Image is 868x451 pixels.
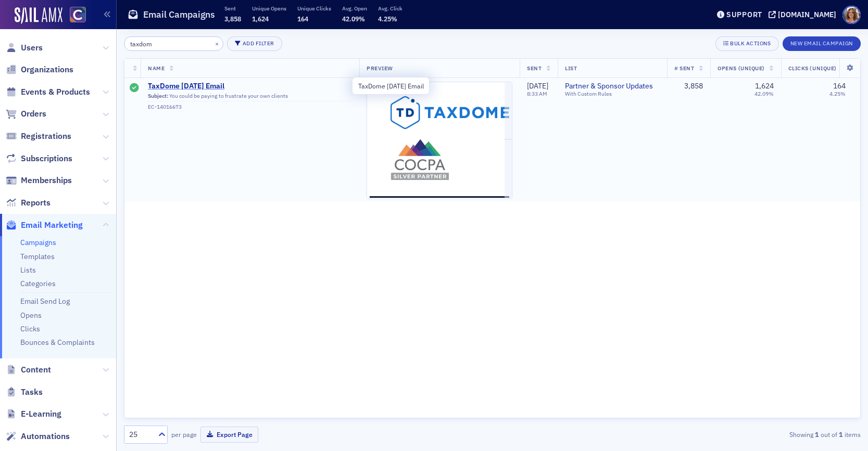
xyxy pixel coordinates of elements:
[378,5,402,12] p: Avg. Click
[622,430,861,439] div: Showing out of items
[342,15,365,23] span: 42.09%
[527,81,548,91] span: [DATE]
[21,431,70,442] span: Automations
[148,104,352,110] div: EC-14016673
[20,324,40,333] a: Clicks
[783,36,861,51] button: New Email Campaign
[62,7,86,24] a: View Homepage
[20,238,56,247] a: Campaigns
[6,431,70,442] a: Automations
[297,5,331,12] p: Unique Clicks
[6,131,71,142] a: Registrations
[252,5,286,12] p: Unique Opens
[6,364,51,376] a: Content
[565,82,660,91] a: Partner & Sponsor Updates
[565,91,660,97] div: With Custom Rules
[200,427,258,443] button: Export Page
[21,386,43,398] span: Tasks
[297,15,308,23] span: 164
[143,8,215,21] h1: Email Campaigns
[527,65,542,72] span: Sent
[148,93,168,99] span: Subject:
[20,297,70,306] a: Email Send Log
[20,338,95,347] a: Bounces & Complaints
[778,10,836,19] div: [DOMAIN_NAME]
[124,36,223,51] input: Search…
[6,220,83,231] a: Email Marketing
[70,7,86,23] img: SailAMX
[6,408,61,420] a: E-Learning
[674,82,703,91] div: 3,858
[842,6,861,24] span: Profile
[21,86,90,98] span: Events & Products
[227,36,282,51] button: Add Filter
[6,175,72,186] a: Memberships
[726,10,762,19] div: Support
[378,15,397,23] span: 4.25%
[21,364,51,376] span: Content
[148,93,352,102] div: You could be paying to frustrate your own clients
[224,5,241,12] p: Sent
[6,153,72,164] a: Subscriptions
[20,265,36,275] a: Lists
[224,15,241,23] span: 3,858
[718,65,764,72] span: Opens (Unique)
[6,108,46,120] a: Orders
[565,65,577,72] span: List
[6,64,73,75] a: Organizations
[755,82,774,91] div: 1,624
[367,82,512,445] img: email-preview-2219.jpeg
[527,90,547,97] time: 8:33 AM
[148,82,352,91] a: TaxDome [DATE] Email
[21,197,51,209] span: Reports
[130,83,139,94] div: Sent
[20,252,55,261] a: Templates
[833,82,846,91] div: 164
[21,153,72,164] span: Subscriptions
[21,64,73,75] span: Organizations
[837,430,845,439] strong: 1
[788,65,837,72] span: Clicks (Unique)
[674,65,694,72] span: # Sent
[21,408,61,420] span: E-Learning
[21,108,46,120] span: Orders
[730,41,771,46] div: Bulk Actions
[148,65,165,72] span: Name
[6,386,43,398] a: Tasks
[252,15,269,23] span: 1,624
[20,311,42,320] a: Opens
[715,36,778,51] button: Bulk Actions
[21,175,72,186] span: Memberships
[129,429,152,440] div: 25
[754,91,774,97] div: 42.09%
[813,430,821,439] strong: 1
[352,77,430,95] div: TaxDome [DATE] Email
[21,42,43,54] span: Users
[342,5,367,12] p: Avg. Open
[769,11,840,18] button: [DOMAIN_NAME]
[367,65,393,72] span: Preview
[783,38,861,47] a: New Email Campaign
[212,38,222,48] button: ×
[829,91,846,97] div: 4.25%
[171,430,197,439] label: per page
[21,220,83,231] span: Email Marketing
[6,197,51,209] a: Reports
[20,279,56,288] a: Categories
[21,131,71,142] span: Registrations
[15,7,62,24] img: SailAMX
[6,42,43,54] a: Users
[6,86,90,98] a: Events & Products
